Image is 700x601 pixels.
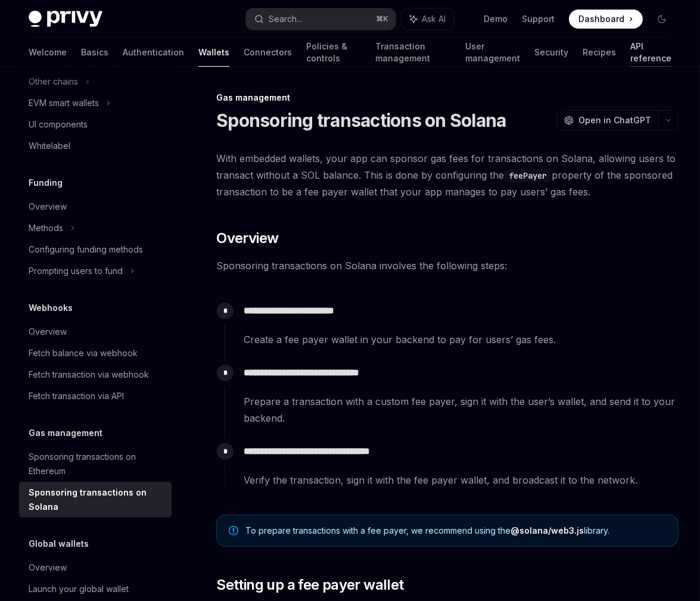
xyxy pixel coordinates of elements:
[269,12,302,26] div: Search...
[198,38,229,67] a: Wallets
[583,38,616,67] a: Recipes
[19,239,172,260] a: Configuring funding methods
[29,389,124,403] div: Fetch transaction via API
[29,582,129,596] div: Launch your global wallet
[123,38,184,67] a: Authentication
[244,331,678,348] span: Create a fee payer wallet in your backend to pay for users’ gas fees.
[81,38,108,67] a: Basics
[569,10,643,29] a: Dashboard
[29,242,143,257] div: Configuring funding methods
[504,169,552,182] code: feePayer
[465,38,520,67] a: User management
[244,393,678,426] span: Prepare a transaction with a custom fee payer, sign it with the user’s wallet, and send it to you...
[244,38,292,67] a: Connectors
[19,321,172,342] a: Overview
[19,385,172,407] a: Fetch transaction via API
[29,325,67,339] div: Overview
[484,13,508,25] a: Demo
[29,264,123,278] div: Prompting users to fund
[29,450,164,478] div: Sponsoring transactions on Ethereum
[29,346,138,360] div: Fetch balance via webhook
[630,38,671,67] a: API reference
[376,14,388,24] span: ⌘ K
[534,38,568,67] a: Security
[29,11,102,27] img: dark logo
[19,342,172,364] a: Fetch balance via webhook
[19,364,172,385] a: Fetch transaction via webhook
[19,135,172,157] a: Whitelabel
[216,575,404,594] span: Setting up a fee payer wallet
[652,10,671,29] button: Toggle dark mode
[29,96,99,110] div: EVM smart wallets
[216,150,679,200] span: With embedded wallets, your app can sponsor gas fees for transactions on Solana, allowing users t...
[522,13,555,25] a: Support
[216,229,278,248] span: Overview
[578,114,651,126] span: Open in ChatGPT
[556,110,658,130] button: Open in ChatGPT
[402,8,454,30] button: Ask AI
[19,482,172,518] a: Sponsoring transactions on Solana
[246,8,396,30] button: Search...⌘K
[216,92,679,104] div: Gas management
[19,578,172,600] a: Launch your global wallet
[29,368,149,382] div: Fetch transaction via webhook
[245,525,666,537] span: To prepare transactions with a fee payer, we recommend using the library.
[29,200,67,214] div: Overview
[578,13,624,25] span: Dashboard
[19,114,172,135] a: UI components
[306,38,361,67] a: Policies & controls
[29,485,164,514] div: Sponsoring transactions on Solana
[216,110,506,131] h1: Sponsoring transactions on Solana
[511,525,584,536] a: @solana/web3.js
[216,257,679,274] span: Sponsoring transactions on Solana involves the following steps:
[29,38,67,67] a: Welcome
[29,221,63,235] div: Methods
[29,139,70,153] div: Whitelabel
[29,117,88,132] div: UI components
[19,446,172,482] a: Sponsoring transactions on Ethereum
[375,38,451,67] a: Transaction management
[29,426,102,440] h5: Gas management
[244,472,678,488] span: Verify the transaction, sign it with the fee payer wallet, and broadcast it to the network.
[29,301,73,315] h5: Webhooks
[19,557,172,578] a: Overview
[19,196,172,217] a: Overview
[422,13,446,25] span: Ask AI
[29,537,89,551] h5: Global wallets
[29,560,67,575] div: Overview
[229,526,238,535] svg: Note
[29,176,63,190] h5: Funding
